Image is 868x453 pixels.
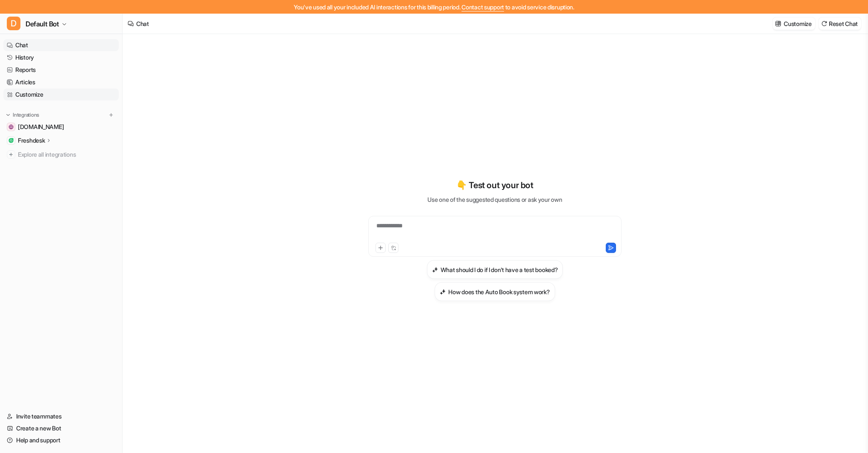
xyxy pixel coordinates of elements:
[7,17,20,30] span: D
[18,123,64,131] span: [DOMAIN_NAME]
[440,289,446,295] img: How does the Auto Book system work?
[3,52,119,63] a: History
[3,64,119,76] a: Reports
[18,136,45,145] p: Freshdesk
[441,265,558,274] h3: What should I do if I don't have a test booked?
[784,19,811,28] p: Customize
[448,287,550,296] h3: How does the Auto Book system work?
[3,149,119,161] a: Explore all integrations
[435,282,555,301] button: How does the Auto Book system work?How does the Auto Book system work?
[5,112,11,118] img: expand menu
[3,422,119,434] a: Create a new Bot
[7,150,15,159] img: explore all integrations
[136,19,149,28] div: Chat
[3,76,119,88] a: Articles
[108,112,114,118] img: menu_add.svg
[3,121,119,133] a: drivingtests.co.uk[DOMAIN_NAME]
[9,124,14,129] img: drivingtests.co.uk
[456,179,533,192] p: 👇 Test out your bot
[13,112,39,118] p: Integrations
[3,410,119,422] a: Invite teammates
[819,17,861,30] button: Reset Chat
[9,138,14,143] img: Freshdesk
[3,39,119,51] a: Chat
[821,20,827,27] img: reset
[427,260,563,279] button: What should I do if I don't have a test booked?What should I do if I don't have a test booked?
[3,89,119,100] a: Customize
[3,434,119,446] a: Help and support
[18,148,115,161] span: Explore all integrations
[461,3,504,11] span: Contact support
[26,18,59,30] span: Default Bot
[775,20,781,27] img: customize
[3,111,42,119] button: Integrations
[773,17,815,30] button: Customize
[427,195,562,204] p: Use one of the suggested questions or ask your own
[432,267,438,273] img: What should I do if I don't have a test booked?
